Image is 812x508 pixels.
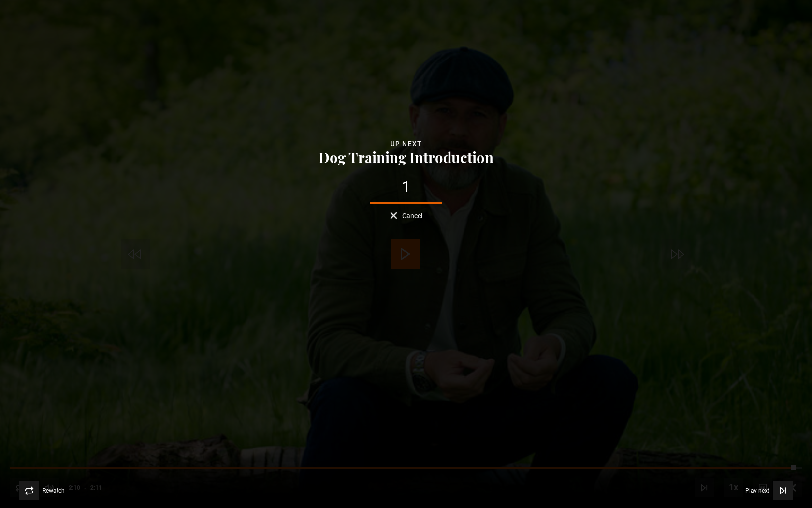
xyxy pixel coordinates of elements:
[316,138,496,149] div: Up next
[390,212,422,219] button: Cancel
[402,212,422,219] span: Cancel
[316,149,496,164] button: Dog Training Introduction
[19,481,65,500] button: Rewatch
[745,488,769,493] span: Play next
[745,481,793,500] button: Play next
[316,179,496,195] div: 1
[43,488,65,493] span: Rewatch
